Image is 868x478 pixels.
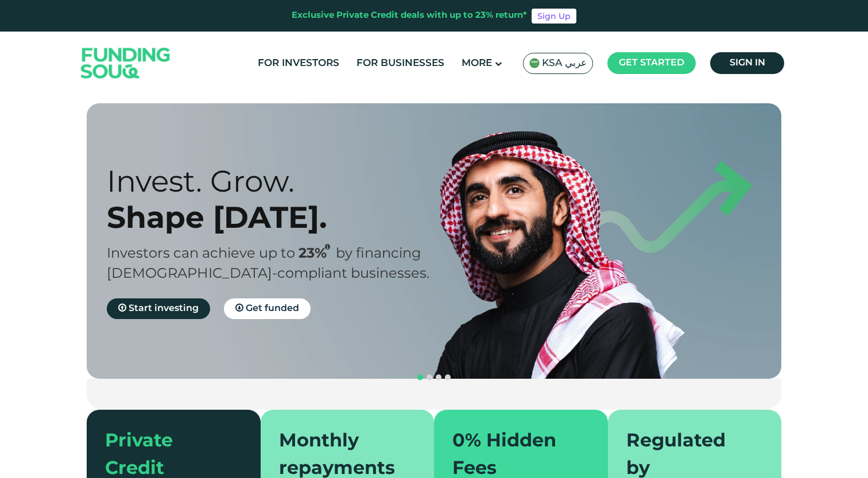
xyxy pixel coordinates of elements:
[299,247,336,261] span: 23%
[425,373,434,382] button: navigation
[443,373,452,382] button: navigation
[529,58,540,68] img: SA Flag
[107,247,295,261] span: Investors can achieve up to
[462,59,492,68] span: More
[292,9,527,22] div: Exclusive Private Credit deals with up to 23% return*
[107,163,454,199] div: Invest. Grow.
[129,304,199,313] span: Start investing
[354,54,447,73] a: For Businesses
[532,9,576,24] a: Sign Up
[246,304,299,313] span: Get funded
[325,244,330,250] i: 23% IRR (expected) ~ 15% Net yield (expected)
[542,57,587,70] span: KSA عربي
[730,59,765,67] span: Sign in
[107,298,210,319] a: Start investing
[107,199,454,235] div: Shape [DATE].
[710,52,784,74] a: Sign in
[69,34,182,92] img: Logo
[224,298,311,319] a: Get funded
[416,373,425,382] button: navigation
[434,373,443,382] button: navigation
[255,54,342,73] a: For Investors
[619,59,684,67] span: Get started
